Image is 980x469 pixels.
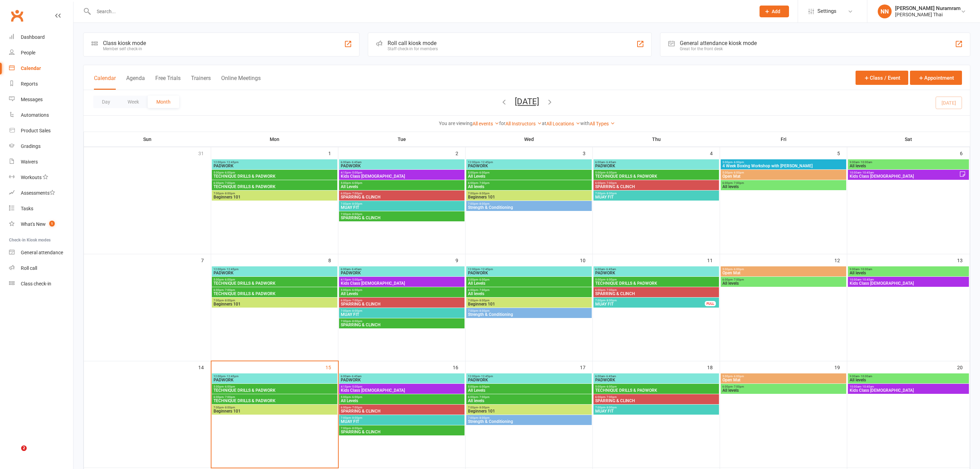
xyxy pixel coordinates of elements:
[849,281,968,285] span: Kids Class [DEMOGRAPHIC_DATA]
[213,388,336,392] span: TECHNIQUE DRILLS & PADWORK
[9,245,73,260] a: General attendance kiosk mode
[351,406,362,409] span: - 7:00pm
[849,174,959,178] span: Kids Class [DEMOGRAPHIC_DATA]
[478,182,489,185] span: - 7:00pm
[595,278,718,281] span: 5:00pm
[468,281,590,285] span: All Levels
[126,75,145,90] button: Agenda
[21,143,41,149] div: Gradings
[515,97,539,106] button: [DATE]
[9,276,73,292] a: Class kiosk mode
[595,406,718,409] span: 7:00pm
[213,268,336,271] span: 12:00pm
[847,132,970,147] th: Sat
[213,299,336,302] span: 7:00pm
[595,161,718,164] span: 6:00am
[340,378,463,382] span: PADWORK
[213,409,336,413] span: Beginners 101
[213,195,336,199] span: Beginners 101
[340,375,463,378] span: 6:00am
[605,375,616,378] span: - 6:45am
[340,164,463,168] span: PADWORK
[340,182,463,185] span: 5:00pm
[595,185,718,189] span: SPARRING & CLINCH
[722,174,845,178] span: Open Mat
[340,202,463,205] span: 7:00pm
[478,406,489,409] span: - 8:00pm
[480,161,493,164] span: - 12:45pm
[859,375,872,378] span: - 10:00am
[340,268,463,271] span: 6:00am
[103,46,146,51] div: Member self check-in
[595,271,718,275] span: PADWORK
[213,378,336,382] span: PADWORK
[722,164,845,168] span: 4 Week Boxing Workshop with [PERSON_NAME]
[849,164,968,168] span: All levels
[453,361,465,373] div: 16
[472,121,499,126] a: All events
[468,396,590,399] span: 6:00pm
[351,309,362,312] span: - 8:00pm
[224,182,235,185] span: - 7:00pm
[9,29,73,45] a: Dashboard
[9,123,73,139] a: Product Sales
[605,385,617,388] span: - 6:00pm
[595,289,718,292] span: 6:00pm
[213,278,336,281] span: 5:00pm
[9,170,73,185] a: Workouts
[8,7,26,24] a: Clubworx
[895,11,961,18] div: [PERSON_NAME] Thai
[478,192,489,195] span: - 8:00pm
[595,409,718,413] span: MUAY FIT
[221,75,261,90] button: Online Meetings
[722,268,845,271] span: 5:00pm
[224,171,235,174] span: - 6:00pm
[340,205,463,210] span: MUAY FIT
[351,182,362,185] span: - 6:00pm
[213,161,336,164] span: 12:00pm
[837,147,847,159] div: 5
[468,289,590,292] span: 6:00pm
[595,396,718,399] span: 6:00pm
[351,202,362,205] span: - 8:00pm
[722,182,845,185] span: 6:00pm
[468,309,590,312] span: 7:00pm
[542,121,546,126] strong: at
[225,161,239,164] span: - 12:45pm
[878,5,892,18] div: NN
[605,406,617,409] span: - 8:00pm
[388,40,438,46] div: Roll call kiosk mode
[605,396,617,399] span: - 7:00pm
[340,192,463,195] span: 6:00pm
[580,121,590,126] strong: with
[155,75,181,90] button: Free Trials
[9,107,73,123] a: Automations
[722,185,845,189] span: All levels
[605,161,616,164] span: - 6:45am
[213,396,336,399] span: 6:00pm
[849,388,968,392] span: Kids Class [DEMOGRAPHIC_DATA]
[468,192,590,195] span: 7:00pm
[340,385,463,388] span: 4:15pm
[605,182,617,185] span: - 7:00pm
[340,309,463,312] span: 7:00pm
[201,254,211,266] div: 7
[595,302,705,306] span: MUAY FIT
[213,385,336,388] span: 5:00pm
[225,268,239,271] span: - 12:45pm
[213,399,336,403] span: TECHNIQUE DRILLS & PADWORK
[213,289,336,292] span: 6:00pm
[595,174,718,178] span: TECHNIQUE DRILLS & PADWORK
[9,260,73,276] a: Roll call
[468,164,590,168] span: PADWORK
[468,268,590,271] span: 12:00pm
[722,375,845,378] span: 5:00pm
[340,406,463,409] span: 6:00pm
[849,378,968,382] span: All levels
[340,409,463,413] span: SPARRING & CLINCH
[772,9,780,14] span: Add
[732,375,744,378] span: - 6:00pm
[103,40,146,46] div: Class kiosk mode
[478,202,489,205] span: - 8:00pm
[605,171,617,174] span: - 6:00pm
